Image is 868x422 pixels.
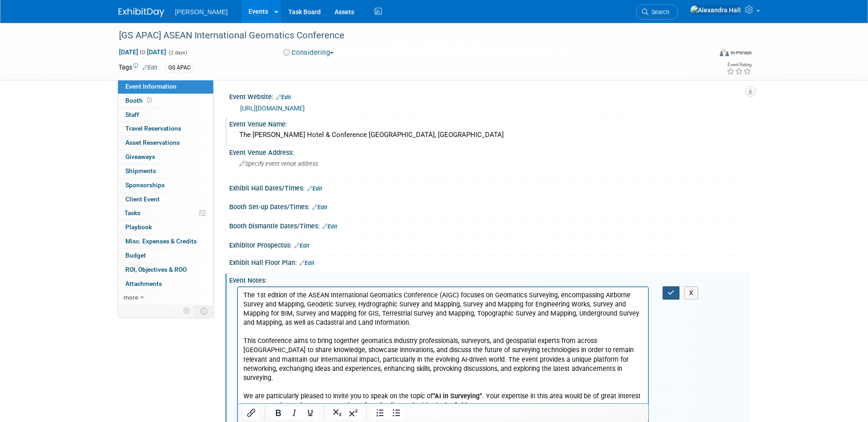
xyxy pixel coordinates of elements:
div: Exhibit Hall Dates/Times: [229,181,750,193]
div: In-Person [730,49,752,56]
button: Numbered list [372,406,388,419]
a: ROI, Objectives & ROO [118,263,213,277]
button: Insert/edit link [243,406,259,419]
span: Shipments [125,167,156,174]
a: [URL][DOMAIN_NAME] [240,105,305,112]
a: Staff [118,108,213,122]
a: Edit [307,185,322,192]
button: Bold [270,406,286,419]
a: Edit [276,94,291,100]
a: Asset Reservations [118,136,213,150]
button: Considering [280,48,337,58]
span: Client Event [125,195,160,203]
span: Search [648,9,669,16]
span: [DATE] [DATE] [119,48,167,56]
div: Event Format [658,47,752,61]
a: Event Information [118,80,213,94]
td: Personalize Event Tab Strip [179,305,195,317]
div: Exhibit Hall Floor Plan: [229,256,750,268]
div: Event Website: [229,90,750,102]
a: Misc. Expenses & Credits [118,235,213,248]
div: Event Notes: [229,274,750,285]
div: [GS APAC] ASEAN International Geomatics Conference [116,27,698,44]
a: Edit [142,64,157,71]
td: Tags [119,63,157,73]
div: Booth Set-up Dates/Times: [229,200,750,212]
span: Asset Reservations [125,139,180,146]
div: Event Venue Name: [229,117,750,129]
div: GS APAC [166,63,194,73]
div: Event Venue Address: [229,146,750,157]
button: X [684,286,699,300]
span: Sponsorships [125,181,165,189]
td: Toggle Event Tabs [194,305,213,317]
span: Playbook [125,223,152,231]
a: more [118,291,213,305]
a: Edit [312,204,327,211]
span: Booth not reserved yet [145,97,154,104]
span: to [138,48,147,56]
span: Booth [125,97,154,104]
a: Playbook [118,221,213,234]
img: ExhibitDay [119,8,164,17]
span: Misc. Expenses & Credits [125,237,197,245]
a: Sponsorships [118,179,213,192]
img: Alexandra Hall [690,5,741,15]
a: Travel Reservations [118,122,213,136]
span: Specify event venue address [239,160,318,167]
span: Budget [125,252,146,259]
a: Giveaways [118,150,213,164]
button: Italic [286,406,302,419]
span: [PERSON_NAME] [175,8,228,16]
span: (2 days) [168,50,187,56]
a: Client Event [118,193,213,206]
a: Edit [299,260,314,266]
span: Travel Reservations [125,125,181,132]
button: Bullet list [388,406,404,419]
a: Edit [322,223,337,230]
span: Staff [125,111,139,118]
a: Shipments [118,164,213,178]
div: Event Rating [727,63,751,67]
a: Tasks [118,206,213,220]
div: The [PERSON_NAME] Hotel & Conference [GEOGRAPHIC_DATA], [GEOGRAPHIC_DATA] [236,128,743,142]
a: Budget [118,249,213,263]
div: Booth Dismantle Dates/Times: [229,219,750,231]
button: Superscript [345,406,361,419]
div: Exhibitor Prospectus: [229,238,750,250]
button: Subscript [329,406,345,419]
button: Underline [302,406,318,419]
a: Booth [118,94,213,108]
a: Attachments [118,277,213,291]
img: Format-Inperson.png [720,49,729,56]
a: Search [636,4,678,20]
span: ROI, Objectives & ROO [125,266,187,273]
a: Edit [294,243,309,249]
span: Attachments [125,280,162,287]
span: Tasks [124,209,140,216]
span: Giveaways [125,153,155,160]
span: more [124,294,138,301]
span: Event Information [125,83,177,90]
